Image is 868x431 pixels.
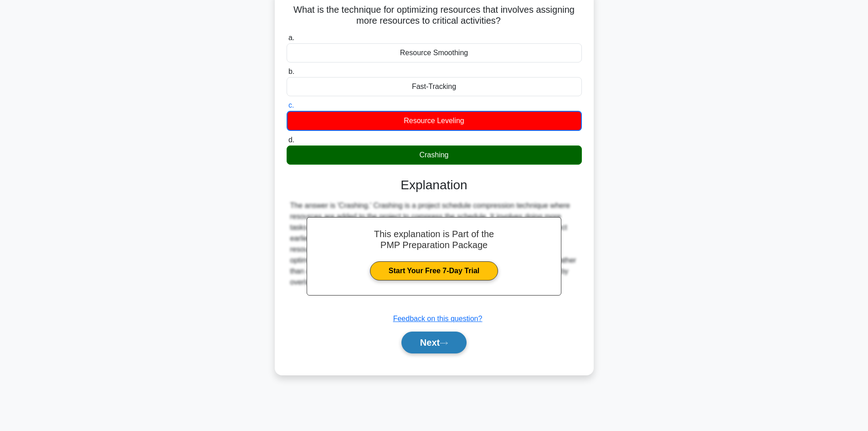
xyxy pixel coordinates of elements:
[288,68,294,75] span: b.
[287,77,582,96] div: Fast-Tracking
[401,332,467,353] button: Next
[288,34,294,42] span: a.
[290,200,578,288] div: The answer is 'Crashing.' Crashing is a project schedule compression technique where resources ar...
[370,261,498,280] a: Start Your Free 7-Day Trial
[287,145,582,165] div: Crashing
[292,177,576,193] h3: Explanation
[287,111,582,131] div: Resource Leveling
[393,315,483,322] a: Feedback on this question?
[287,43,582,62] div: Resource Smoothing
[288,136,294,144] span: d.
[288,101,294,109] span: c.
[286,4,583,27] h5: What is the technique for optimizing resources that involves assigning more resources to critical...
